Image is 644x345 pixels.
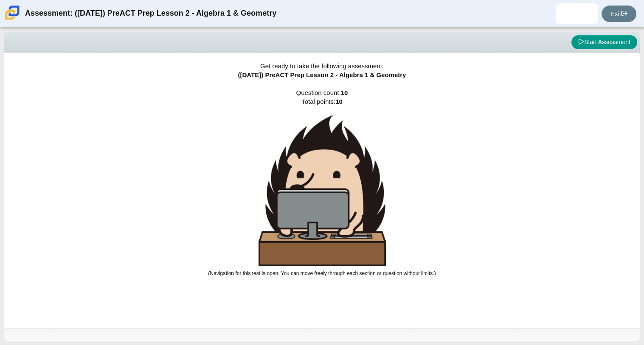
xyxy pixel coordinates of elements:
[3,4,21,22] img: Carmen School of Science & Technology
[571,35,637,50] button: Start Assessment
[25,3,276,24] div: Assessment: ([DATE]) PreACT Prep Lesson 2 - Algebra 1 & Geometry
[335,98,343,105] b: 10
[260,62,384,70] span: Get ready to take the following assessment:
[341,89,348,96] b: 10
[3,16,21,23] a: Carmen School of Science & Technology
[208,270,436,276] small: (Navigation for this test is open. You can move freely through each section or question without l...
[238,71,406,78] span: ([DATE]) PreACT Prep Lesson 2 - Algebra 1 & Geometry
[570,7,584,20] img: heidi.estrada.Fhmxfo
[208,89,436,276] span: Question count: Total points:
[259,115,386,266] img: hedgehog-behind-computer-large.png
[602,6,636,22] a: Exit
